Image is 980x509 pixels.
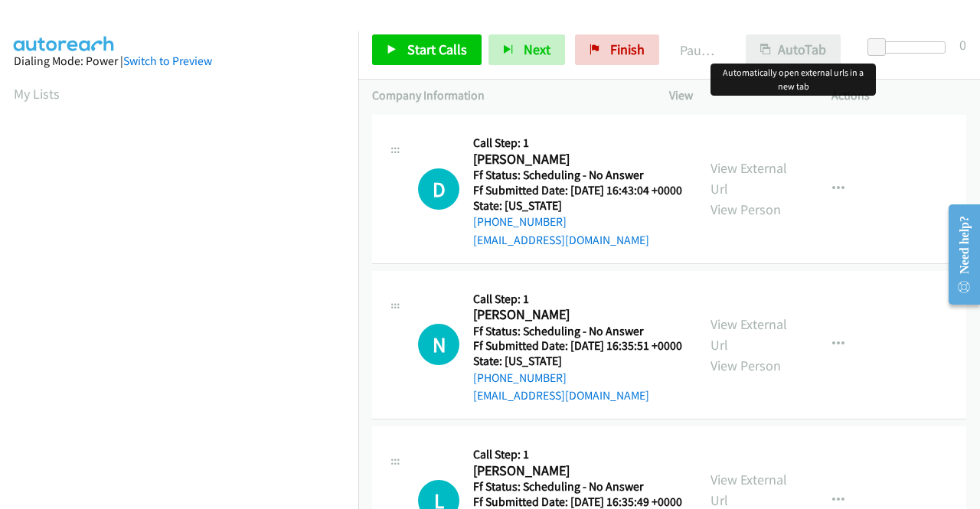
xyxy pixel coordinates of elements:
[418,324,459,365] div: The call is yet to be attempted
[473,306,682,324] h2: [PERSON_NAME]
[488,34,565,65] button: Next
[575,34,659,65] a: Finish
[473,183,682,198] h5: Ff Submitted Date: [DATE] 16:43:04 +0000
[875,41,946,54] div: Delay between calls (in seconds)
[710,471,787,509] a: View External Url
[936,194,980,315] iframe: Resource Center
[418,168,459,210] div: The call is yet to be attempted
[473,168,682,183] h5: Ff Status: Scheduling - No Answer
[473,479,682,494] h5: Ff Status: Scheduling - No Answer
[831,86,966,105] p: Actions
[710,315,787,354] a: View External Url
[473,292,682,307] h5: Call Step: 1
[473,354,682,369] h5: State: [US_STATE]
[372,86,642,105] p: Company Information
[959,34,966,55] div: 0
[14,52,345,70] div: Dialing Mode: Power |
[407,41,467,58] span: Start Calls
[14,85,60,103] a: My Lists
[669,86,804,105] p: View
[680,40,718,60] p: Paused
[473,462,682,480] h2: [PERSON_NAME]
[524,41,550,58] span: Next
[710,201,781,218] a: View Person
[746,34,841,65] button: AutoTab
[473,233,649,247] a: [EMAIL_ADDRESS][DOMAIN_NAME]
[710,357,781,374] a: View Person
[473,151,682,168] h2: [PERSON_NAME]
[473,388,649,403] a: [EMAIL_ADDRESS][DOMAIN_NAME]
[473,135,682,151] h5: Call Step: 1
[123,54,212,68] a: Switch to Preview
[473,447,682,462] h5: Call Step: 1
[418,168,459,210] h1: D
[473,214,567,229] a: [PHONE_NUMBER]
[710,64,876,96] div: Automatically open external urls in a new tab
[473,370,567,385] a: [PHONE_NUMBER]
[473,324,682,339] h5: Ff Status: Scheduling - No Answer
[418,324,459,365] h1: N
[710,159,787,197] a: View External Url
[473,198,682,214] h5: State: [US_STATE]
[473,338,682,354] h5: Ff Submitted Date: [DATE] 16:35:51 +0000
[372,34,482,65] a: Start Calls
[610,41,645,58] span: Finish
